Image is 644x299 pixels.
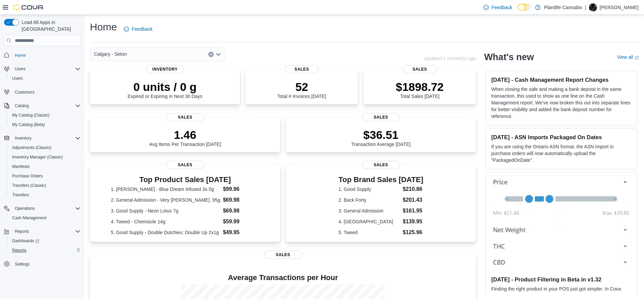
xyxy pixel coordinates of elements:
a: Feedback [481,1,515,14]
p: If you are using the Ontario ASN format, the ASN Import in purchase orders will now automatically... [491,143,631,164]
p: Plantlife Cannabis [544,3,582,11]
p: [PERSON_NAME] [600,3,639,11]
p: 1.46 [149,128,221,142]
button: Catalog [12,102,31,110]
button: Inventory Manager (Classic) [7,152,83,162]
dt: 2. Back Forty [338,197,400,203]
h3: [DATE] - Product Filtering in Beta in v1.32 [491,276,631,283]
button: Home [1,50,83,60]
a: Settings [12,260,32,268]
span: Users [9,74,80,82]
button: Adjustments (Classic) [7,143,83,152]
p: $36.51 [351,128,411,142]
a: View allExternal link [617,54,639,60]
span: Purchase Orders [9,172,80,180]
span: Feedback [492,4,512,11]
button: Reports [12,227,32,235]
dt: 4. Tweed - Chemsicle 14g [111,218,220,225]
button: Users [1,64,83,74]
dd: $201.43 [403,196,423,204]
span: Catalog [12,102,80,110]
span: Home [15,53,26,58]
h3: [DATE] - ASN Imports Packaged On Dates [491,134,631,141]
span: Users [12,65,80,73]
span: Inventory Manager (Classic) [9,153,80,161]
span: Dashboards [12,238,39,244]
a: Customers [12,88,37,96]
p: 0 units / 0 g [128,80,202,94]
button: Operations [12,204,38,213]
span: Sales [403,65,437,73]
h4: Average Transactions per Hour [95,274,471,282]
a: Inventory Manager (Classic) [9,153,66,161]
a: Purchase Orders [9,172,46,180]
dt: 4. [GEOGRAPHIC_DATA] [338,218,400,225]
dd: $161.95 [403,207,423,215]
button: Operations [1,204,83,213]
button: Clear input [208,52,214,57]
span: Transfers (Classic) [9,181,80,190]
span: Reports [12,227,80,235]
button: Users [12,65,28,73]
dt: 3. General Admission [338,207,400,214]
button: Transfers [7,190,83,200]
span: Settings [12,260,80,268]
dd: $139.95 [403,218,423,226]
button: Users [7,74,83,83]
button: Manifests [7,162,83,171]
dt: 2. General Admission - Very [PERSON_NAME] .95g [111,197,220,203]
button: Cash Management [7,213,83,223]
span: Reports [15,229,29,234]
span: Inventory [15,135,31,141]
span: Manifests [12,164,29,169]
span: My Catalog (Beta) [12,122,45,127]
span: Users [15,66,25,72]
p: Updated 1 minute(s) ago [424,56,476,61]
span: Inventory [146,65,184,73]
dd: $210.86 [403,185,423,193]
span: Home [12,51,80,59]
dt: 1. Good Supply [338,186,400,193]
span: Sales [362,161,400,169]
span: Sales [166,161,204,169]
button: Inventory [1,133,83,143]
a: Users [9,74,25,82]
p: 52 [277,80,326,94]
dd: $49.95 [223,228,259,236]
dt: 5. Good Supply - Double Dutchies: Double Up 2x1g [111,229,220,236]
span: Sales [362,113,400,121]
span: Load All Apps in [GEOGRAPHIC_DATA] [19,19,80,32]
a: Manifests [9,163,32,171]
button: Settings [1,259,83,269]
dd: $99.96 [223,185,259,193]
span: Transfers [9,191,80,199]
span: Sales [166,113,204,121]
h2: What's new [484,52,534,63]
div: Expired or Expiring in Next 30 Days [128,80,202,99]
span: Calgary - Seton [94,50,127,58]
span: Customers [15,90,34,95]
a: Transfers (Classic) [9,181,49,190]
span: Catalog [15,103,29,108]
h1: Home [90,20,117,34]
button: Catalog [1,101,83,110]
nav: Complex example [4,47,80,286]
button: Open list of options [216,52,221,57]
img: Cova [14,4,44,11]
span: Settings [15,261,29,267]
span: Sales [264,251,302,259]
span: Sales [285,65,319,73]
div: Jenn Armitage [589,3,597,11]
button: Transfers (Classic) [7,181,83,190]
h3: Top Brand Sales [DATE] [338,176,423,184]
span: My Catalog (Classic) [12,113,50,118]
span: Feedback [132,26,152,32]
span: Transfers (Classic) [12,183,46,188]
span: Customers [12,88,80,96]
a: My Catalog (Classic) [9,111,52,119]
a: Dashboards [7,236,83,246]
button: Inventory [12,134,34,142]
span: Adjustments (Classic) [12,145,51,150]
span: Cash Management [12,215,46,221]
div: Transaction Average [DATE] [351,128,411,147]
